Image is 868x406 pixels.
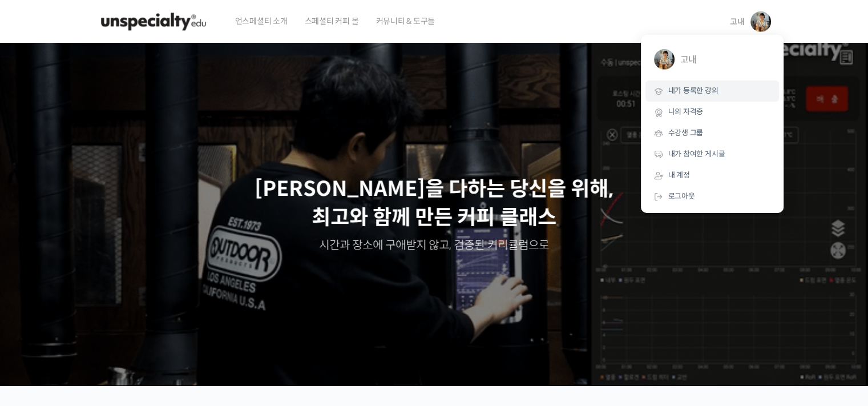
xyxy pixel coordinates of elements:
[3,311,75,340] a: 홈
[645,123,779,144] a: 수강생 그룹
[668,128,704,138] span: 수강생 그룹
[668,149,725,159] span: 내가 참여한 게시글
[645,186,779,207] a: 로그아웃
[668,107,704,116] span: 나의 자격증
[147,311,219,340] a: 설정
[645,165,779,186] a: 내 계정
[645,41,779,81] a: 고내
[668,191,695,201] span: 로그아웃
[176,328,190,337] span: 설정
[104,329,118,338] span: 대화
[680,49,765,71] span: 고내
[645,81,779,102] a: 내가 등록한 강의
[730,17,745,27] span: 고내
[668,170,690,180] span: 내 계정
[645,144,779,165] a: 내가 참여한 게시글
[36,328,43,337] span: 홈
[11,238,857,254] p: 시간과 장소에 구애받지 않고, 검증된 커리큘럼으로
[668,86,718,95] span: 내가 등록한 강의
[75,311,147,340] a: 대화
[11,175,857,232] p: [PERSON_NAME]을 다하는 당신을 위해, 최고와 함께 만든 커피 클래스
[645,102,779,123] a: 나의 자격증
